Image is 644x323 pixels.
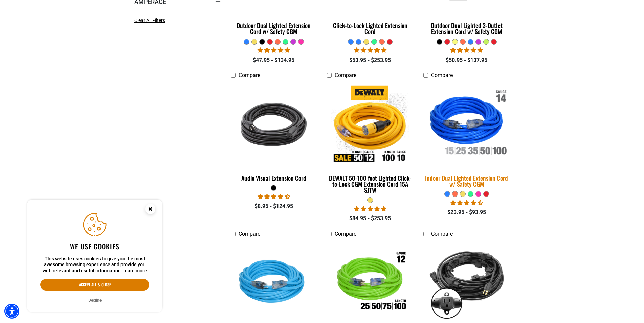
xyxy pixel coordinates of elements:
a: Indoor Dual Lighted Extension Cord w/ Safety CGM Indoor Dual Lighted Extension Cord w/ Safety CGM [423,82,510,191]
img: Light Blue [231,244,316,322]
div: Audio Visual Extension Cord [231,175,317,181]
span: 4.87 stars [354,47,386,53]
aside: Cookie Consent [27,200,162,313]
a: DEWALT 50-100 foot Lighted Click-to-Lock CGM Extension Cord 15A SJTW DEWALT 50-100 foot Lighted C... [327,82,413,197]
img: Indoor Dual Lighted Extension Cord w/ Safety CGM [419,81,514,168]
span: Clear All Filters [134,18,165,23]
h2: We use cookies [40,242,149,251]
img: DEWALT 50-100 foot Lighted Click-to-Lock CGM Extension Cord 15A SJTW [328,85,413,163]
span: Compare [431,231,453,237]
img: Outdoor Single Lighted Extension Cord [328,244,413,322]
a: Clear All Filters [134,17,168,24]
a: black Audio Visual Extension Cord [231,82,317,185]
div: $84.95 - $253.95 [327,214,413,223]
button: Decline [86,297,104,304]
span: 4.80 stars [450,47,483,53]
div: $53.95 - $253.95 [327,56,413,64]
span: 4.81 stars [258,47,290,53]
div: $8.95 - $124.95 [231,202,317,210]
button: Close this option [138,200,162,221]
div: $23.95 - $93.95 [423,208,510,216]
span: 4.73 stars [258,193,290,200]
span: Compare [239,231,260,237]
div: Outdoor Dual Lighted 3-Outlet Extension Cord w/ Safety CGM [423,22,510,34]
div: Click-to-Lock Lighted Extension Cord [327,22,413,34]
div: DEWALT 50-100 foot Lighted Click-to-Lock CGM Extension Cord 15A SJTW [327,175,413,193]
span: Compare [335,72,356,78]
p: This website uses cookies to give you the most awesome browsing experience and provide you with r... [40,256,149,274]
img: black [231,85,316,163]
div: Outdoor Dual Lighted Extension Cord w/ Safety CGM [231,22,317,34]
span: Compare [239,72,260,78]
img: black [424,244,509,322]
div: $47.95 - $134.95 [231,56,317,64]
a: This website uses cookies to give you the most awesome browsing experience and provide you with r... [122,268,147,273]
span: 4.40 stars [450,200,483,206]
div: Accessibility Menu [4,304,19,319]
span: 4.84 stars [354,206,386,212]
div: Indoor Dual Lighted Extension Cord w/ Safety CGM [423,175,510,187]
span: Compare [335,231,356,237]
span: Compare [431,72,453,78]
button: Accept all & close [40,279,149,291]
div: $50.95 - $137.95 [423,56,510,64]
